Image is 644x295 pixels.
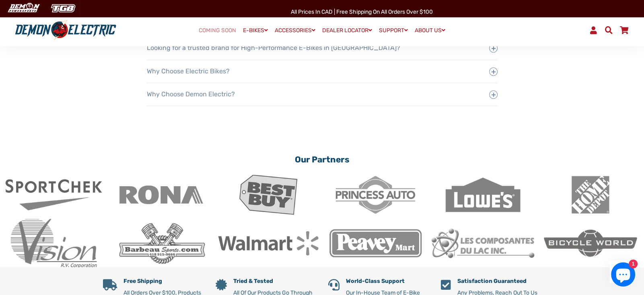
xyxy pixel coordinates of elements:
inbox-online-store-chat: Shopify online store chat [609,262,638,289]
a: E-BIKES [240,25,271,36]
a: DEALER LOCATOR [319,25,375,36]
h5: Satisfaction Guaranteed [457,278,541,285]
img: Demon Electric [4,2,43,15]
h2: Our Partners [109,154,535,164]
span: Why Choose Electric Bikes? [147,61,239,81]
a: COMING SOON [196,25,239,36]
span: All Prices in CAD | Free shipping on all orders over $100 [291,8,433,15]
button: Why Choose Electric Bikes? [147,60,498,83]
a: ABOUT US [412,25,448,36]
span: Looking for a trusted brand for High-Performance E-Bikes in [GEOGRAPHIC_DATA]? [147,37,410,58]
img: Demon Electric logo [12,20,119,41]
a: ACCESSORIES [272,25,318,36]
h5: Free Shipping [123,278,204,285]
button: Why Choose Demon Electric? [147,83,498,106]
span: Why Choose Demon Electric? [147,84,245,104]
h5: World-Class Support [346,278,429,285]
a: SUPPORT [376,25,411,36]
button: Looking for a trusted brand for High-Performance E-Bikes in [GEOGRAPHIC_DATA]? [147,37,498,59]
h5: Tried & Tested [233,278,316,285]
img: TGB Canada [47,2,80,15]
